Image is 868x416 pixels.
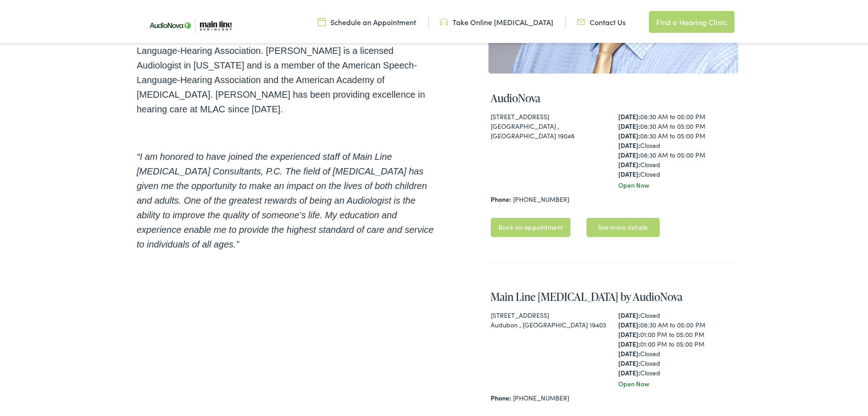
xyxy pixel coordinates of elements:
strong: [DATE]: [618,158,640,167]
div: [STREET_ADDRESS] [491,110,608,120]
strong: [DATE]: [618,309,640,318]
div: [STREET_ADDRESS] [491,309,608,318]
a: Contact Us [577,15,626,25]
strong: Phone: [491,193,511,202]
strong: [DATE]: [618,337,640,347]
img: utility icon [440,15,448,25]
div: Open Now [618,377,736,387]
strong: Phone: [491,391,511,400]
strong: [DATE]: [618,318,640,327]
div: [GEOGRAPHIC_DATA] , [GEOGRAPHIC_DATA] 19046 [491,120,608,139]
strong: [DATE]: [618,328,640,337]
strong: [DATE]: [618,120,640,129]
a: Schedule an Appointment [318,15,416,25]
strong: [DATE]: [618,129,640,138]
a: Book an appointment [491,216,570,235]
div: Closed 08:30 AM to 05:00 PM 01:00 PM to 05:00 PM 01:00 PM to 05:00 PM Closed Closed Closed [618,309,736,376]
a: See more details [586,216,660,235]
strong: [DATE]: [618,168,640,177]
strong: [DATE]: [618,110,640,119]
div: 08:30 AM to 05:00 PM 08:30 AM to 05:00 PM 08:30 AM to 05:00 PM Closed 08:30 AM to 05:00 PM Closed... [618,110,736,177]
em: “I am honored to have joined the experienced staff of Main Line [MEDICAL_DATA] Consultants, P.C. ... [137,150,434,247]
strong: [DATE]: [618,347,640,356]
strong: [DATE]: [618,357,640,366]
strong: [DATE]: [618,366,640,375]
a: Take Online [MEDICAL_DATA] [440,15,553,25]
img: utility icon [318,15,326,25]
img: utility icon [577,15,585,25]
h4: AudioNova [491,90,736,103]
div: Audubon , [GEOGRAPHIC_DATA] 19403 [491,318,608,328]
strong: [DATE]: [618,139,640,148]
a: [PHONE_NUMBER] [513,391,569,400]
h4: Main Line [MEDICAL_DATA] by AudioNova [491,289,736,302]
a: [PHONE_NUMBER] [513,193,569,202]
div: Open Now [618,179,736,188]
a: Find a Hearing Clinic [649,9,734,31]
strong: [DATE]: [618,148,640,158]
